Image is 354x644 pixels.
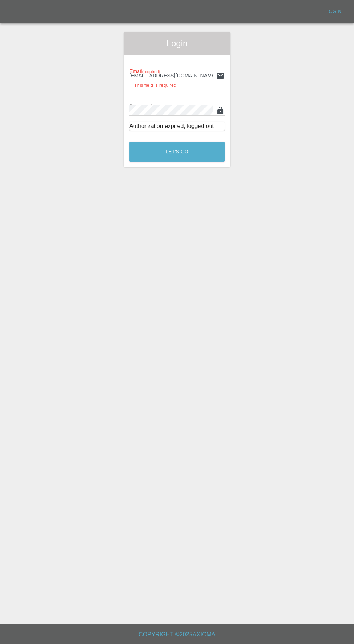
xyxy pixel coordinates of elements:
[6,630,348,640] h6: Copyright © 2025 Axioma
[129,103,170,109] span: Password
[322,6,345,17] a: Login
[142,69,160,74] small: (required)
[129,68,160,74] span: Email
[134,82,220,89] p: This field is required
[152,104,170,108] small: (required)
[129,122,225,131] div: Authorization expired, logged out
[129,38,225,49] span: Login
[129,142,225,162] button: Let's Go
